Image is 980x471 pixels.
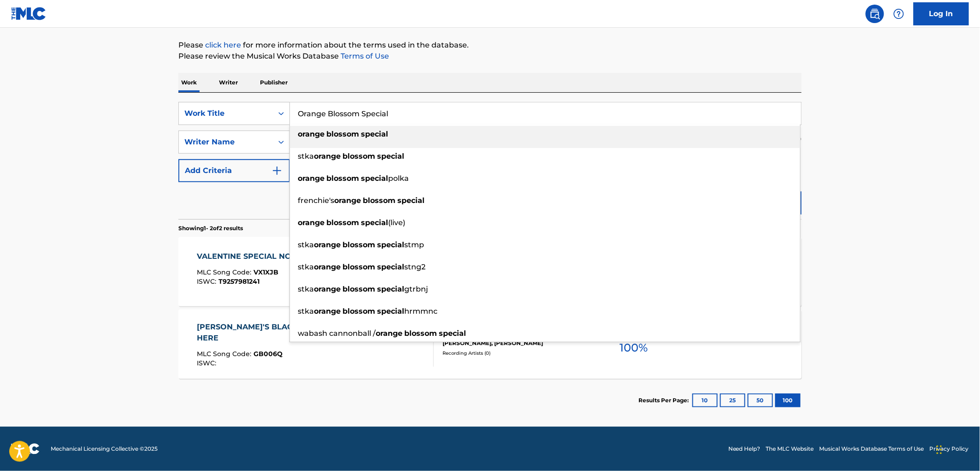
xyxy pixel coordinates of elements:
span: polka [388,174,409,183]
span: stng2 [404,262,425,271]
span: stka [298,285,314,293]
span: stka [298,152,314,161]
span: gtrbnj [404,285,428,293]
strong: blossom [342,240,375,249]
form: Search Form [178,102,802,219]
strong: blossom [404,329,437,338]
button: 25 [720,393,745,407]
span: hrmmnc [404,307,437,316]
a: The MLC Website [766,445,814,453]
p: Please review the Musical Works Database [178,51,802,62]
strong: blossom [342,285,375,293]
strong: blossom [342,152,375,161]
button: 100 [775,393,801,407]
p: Showing 1 - 2 of 2 results [178,224,243,233]
span: MLC Song Code : [197,268,254,276]
p: Publisher [257,73,290,92]
span: stka [298,307,314,316]
strong: blossom [326,218,359,227]
strong: special [361,218,388,227]
strong: special [377,285,404,293]
strong: special [377,307,404,316]
div: Work Title [184,108,267,119]
img: 9d2ae6d4665cec9f34b9.svg [272,165,283,176]
span: T9257981241 [219,277,260,286]
span: ISWC : [197,359,219,367]
strong: blossom [326,174,359,183]
div: [PERSON_NAME]'S BLACKBERRY BLOSSOM / I'M STILL HERE [197,322,426,344]
strong: orange [298,130,325,138]
a: Musical Works Database Terms of Use [820,445,924,453]
strong: special [377,152,404,161]
strong: special [397,196,425,205]
a: Log In [914,2,969,25]
strong: orange [376,329,402,338]
strong: blossom [342,307,375,316]
strong: special [439,329,466,338]
span: 100 % [620,340,648,356]
span: stka [298,240,314,249]
p: Writer [216,73,241,92]
span: ISWC : [197,277,219,286]
img: search [869,8,880,19]
img: help [893,8,904,19]
img: logo [11,443,40,454]
button: 10 [692,393,718,407]
p: Please for more information about the terms used in the database. [178,40,802,51]
div: Writer Name [184,137,267,148]
a: Privacy Policy [930,445,969,453]
div: VALENTINE SPECIAL NO 3 [197,251,303,262]
span: VX1XJB [254,268,279,276]
strong: orange [314,285,341,293]
strong: orange [314,152,341,161]
span: stka [298,262,314,271]
span: Mechanical Licensing Collective © 2025 [51,445,158,453]
strong: orange [298,174,325,183]
iframe: Chat Widget [934,427,980,471]
button: 50 [748,393,773,407]
div: Help [890,5,908,23]
p: Work [178,73,200,92]
strong: blossom [342,262,375,271]
strong: blossom [363,196,396,205]
a: VALENTINE SPECIAL NO 3MLC Song Code:VX1XJBISWC:T9257981241Writers (1)[PERSON_NAME]Recording Artis... [178,237,802,306]
img: MLC Logo [11,7,47,20]
a: Public Search [866,5,884,23]
span: (live) [388,218,405,227]
a: Terms of Use [339,52,389,60]
div: Recording Artists ( 0 ) [443,350,582,357]
button: Add Criteria [178,159,290,182]
strong: special [361,174,388,183]
div: [PERSON_NAME], [PERSON_NAME] [443,339,582,347]
span: wabash cannonball / [298,329,376,338]
strong: special [377,240,404,249]
a: click here [205,41,241,49]
strong: blossom [326,130,359,138]
strong: special [377,262,404,271]
strong: orange [314,307,341,316]
strong: orange [298,218,325,227]
strong: special [361,130,388,138]
div: Drag [937,436,942,464]
p: Results Per Page: [638,396,691,405]
span: MLC Song Code : [197,350,254,358]
span: GB006Q [254,350,283,358]
a: [PERSON_NAME]'S BLACKBERRY BLOSSOM / I'M STILL HEREMLC Song Code:GB006QISWC:Writers (2)[PERSON_NA... [178,310,802,379]
strong: orange [314,262,341,271]
span: frenchie's [298,196,334,205]
a: Need Help? [728,445,761,453]
strong: orange [314,240,341,249]
strong: orange [334,196,361,205]
span: stmp [404,240,424,249]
